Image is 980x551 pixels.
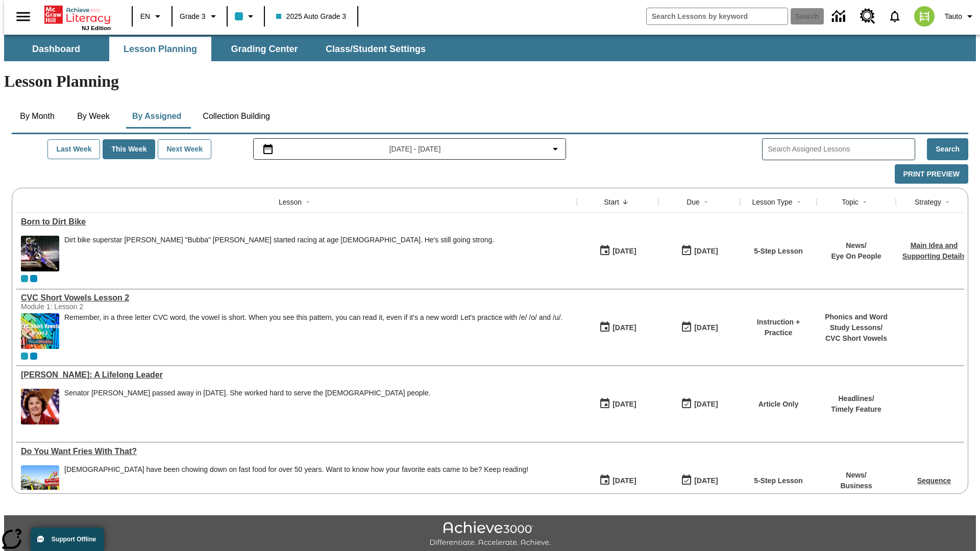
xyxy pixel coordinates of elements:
[859,196,871,208] button: Sort
[694,321,718,334] div: [DATE]
[677,241,721,261] button: 08/21/25: Last day the lesson can be accessed
[64,465,528,474] div: [DEMOGRAPHIC_DATA] have been chowing down on fast food for over 50 years. Want to know how your f...
[194,104,278,129] button: Collection Building
[745,317,812,338] p: Instruction + Practice
[258,143,562,155] button: Select the date range menu item
[902,241,966,260] a: Main Idea and Supporting Details
[754,475,803,486] p: 5-Step Lesson
[64,389,430,397] div: Senator [PERSON_NAME] passed away in [DATE]. She worked hard to serve the [DEMOGRAPHIC_DATA] people.
[21,447,572,456] a: Do You Want Fries With That?, Lessons
[279,197,302,207] div: Lesson
[21,293,572,303] a: CVC Short Vowels Lesson 2, Lessons
[612,474,636,487] div: [DATE]
[21,313,59,349] img: CVC Short Vowels Lesson 2.
[694,245,718,258] div: [DATE]
[700,196,712,208] button: Sort
[140,11,150,22] span: EN
[677,471,721,490] button: 08/21/25: Last day the lesson can be accessed
[21,293,572,303] div: CVC Short Vowels Lesson 2
[908,3,941,30] button: Select a new avatar
[21,370,572,380] a: Dianne Feinstein: A Lifelong Leader, Lessons
[64,465,528,501] div: Americans have been chowing down on fast food for over 50 years. Want to know how your favorite e...
[317,37,434,61] button: Class/Student Settings
[842,197,859,207] div: Topic
[21,465,59,501] img: One of the first McDonald's stores, with the iconic red sign and golden arches.
[917,477,951,485] a: Sequence
[604,197,619,207] div: Start
[822,312,891,333] p: Phonics and Word Study Lessons /
[21,370,572,380] div: Dianne Feinstein: A Lifelong Leader
[612,321,636,334] div: [DATE]
[8,2,38,32] button: Open side menu
[21,447,572,456] div: Do You Want Fries With That?
[21,275,28,282] div: Current Class
[752,197,792,207] div: Lesson Type
[596,471,640,490] button: 08/21/25: First time the lesson was available
[831,240,881,251] p: News /
[64,236,494,244] div: Dirt bike superstar [PERSON_NAME] "Bubba" [PERSON_NAME] started racing at age [DEMOGRAPHIC_DATA]....
[44,4,111,31] div: Home
[30,275,37,282] div: OL 2025 Auto Grade 4
[136,7,168,26] button: Language: EN, Select a language
[647,8,788,24] input: search field
[21,217,572,227] a: Born to Dirt Bike, Lessons
[82,25,111,31] span: NJ Edition
[881,3,908,30] a: Notifications
[941,7,980,26] button: Profile/Settings
[12,104,63,129] button: By Month
[31,528,104,551] button: Support Offline
[831,393,881,404] p: Headlines /
[612,398,636,411] div: [DATE]
[945,11,962,22] span: Tauto
[276,11,347,22] span: 2025 Auto Grade 3
[103,139,155,159] button: This Week
[21,389,59,424] img: Senator Dianne Feinstein of California smiles with the U.S. flag behind her.
[840,481,872,491] p: Business
[124,104,189,129] button: By Assigned
[109,37,211,61] button: Lesson Planning
[4,72,976,91] h1: Lesson Planning
[176,7,224,26] button: Grade: Grade 3, Select a grade
[596,318,640,337] button: 08/21/25: First time the lesson was available
[826,3,854,31] a: Data Center
[47,139,100,159] button: Last Week
[619,196,631,208] button: Sort
[694,398,718,411] div: [DATE]
[915,197,941,207] div: Strategy
[389,144,441,155] span: [DATE] - [DATE]
[596,394,640,414] button: 08/21/25: First time the lesson was available
[44,5,111,25] a: Home
[831,251,881,262] p: Eye On People
[687,197,700,207] div: Due
[822,333,891,344] p: CVC Short Vowels
[64,313,562,322] p: Remember, in a three letter CVC word, the vowel is short. When you see this pattern, you can read...
[758,399,799,410] p: Article Only
[429,521,551,547] img: Achieve3000 Differentiate Accelerate Achieve
[64,389,430,424] span: Senator Dianne Feinstein passed away in September 2023. She worked hard to serve the American peo...
[213,37,315,61] button: Grading Center
[21,236,59,271] img: Motocross racer James Stewart flies through the air on his dirt bike.
[52,536,96,543] span: Support Offline
[68,104,119,129] button: By Week
[694,474,718,487] div: [DATE]
[677,318,721,337] button: 08/21/25: Last day the lesson can be accessed
[64,313,562,349] div: Remember, in a three letter CVC word, the vowel is short. When you see this pattern, you can read...
[30,353,37,360] div: OL 2025 Auto Grade 4
[793,196,805,208] button: Sort
[4,37,435,61] div: SubNavbar
[64,236,494,271] div: Dirt bike superstar James "Bubba" Stewart started racing at age 4. He's still going strong.
[895,164,968,184] button: Print Preview
[831,404,881,415] p: Timely Feature
[21,217,572,227] div: Born to Dirt Bike
[21,353,28,360] div: Current Class
[927,138,968,160] button: Search
[854,3,881,30] a: Resource Center, Will open in new tab
[914,6,935,27] img: avatar image
[5,37,107,61] button: Dashboard
[612,245,636,258] div: [DATE]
